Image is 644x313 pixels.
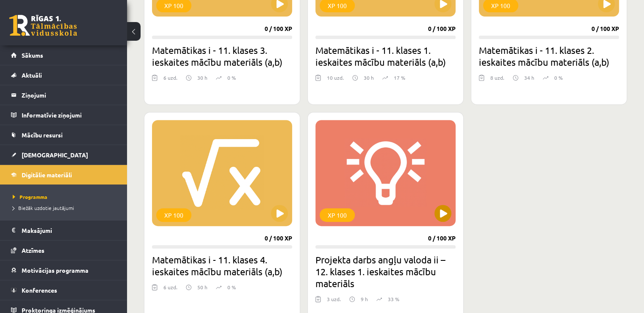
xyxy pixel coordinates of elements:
p: 34 h [524,74,534,81]
div: 10 uzd. [327,74,344,87]
span: Mācību resursi [22,131,63,139]
a: Programma [13,193,119,201]
a: Rīgas 1. Tālmācības vidusskola [9,15,77,36]
a: Atzīmes [11,240,116,260]
span: Sākums [22,51,43,59]
p: 0 % [227,283,236,291]
a: Aktuāli [11,65,116,85]
p: 9 h [361,295,368,303]
span: Digitālie materiāli [22,171,72,179]
a: Biežāk uzdotie jautājumi [13,204,119,212]
a: Motivācijas programma [11,260,116,280]
legend: Informatīvie ziņojumi [22,105,116,125]
legend: Ziņojumi [22,85,116,105]
legend: Maksājumi [22,221,116,240]
a: Sākums [11,45,116,65]
span: Motivācijas programma [22,266,88,274]
span: Konferences [22,286,57,294]
p: 0 % [554,74,563,81]
a: Mācību resursi [11,125,116,145]
div: 6 uzd. [163,74,177,87]
p: 30 h [364,74,374,81]
div: 8 uzd. [490,74,504,87]
div: XP 100 [156,208,191,222]
div: XP 100 [320,208,355,222]
p: 17 % [394,74,405,81]
p: 30 h [197,74,207,81]
a: Maksājumi [11,221,116,240]
h2: Matemātikas i - 11. klases 4. ieskaites mācību materiāls (a,b) [152,254,292,277]
h2: Projekta darbs angļu valoda ii – 12. klases 1. ieskaites mācību materiāls [315,254,456,289]
h2: Matemātikas i - 11. klases 2. ieskaites mācību materiāls (a,b) [479,44,619,68]
span: Aktuāli [22,71,42,79]
span: Biežāk uzdotie jautājumi [13,204,74,211]
p: 33 % [388,295,399,303]
a: Konferences [11,280,116,300]
a: Digitālie materiāli [11,165,116,184]
a: Ziņojumi [11,85,116,105]
p: 50 h [197,283,207,291]
div: 3 uzd. [327,295,341,308]
h2: Matemātikas i - 11. klases 3. ieskaites mācību materiāls (a,b) [152,44,292,68]
a: [DEMOGRAPHIC_DATA] [11,145,116,165]
span: Programma [13,193,47,200]
p: 0 % [227,74,236,81]
span: [DEMOGRAPHIC_DATA] [22,151,88,159]
div: 6 uzd. [163,283,177,296]
h2: Matemātikas i - 11. klases 1. ieskaites mācību materiāls (a,b) [315,44,456,68]
a: Informatīvie ziņojumi [11,105,116,125]
span: Atzīmes [22,246,44,254]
